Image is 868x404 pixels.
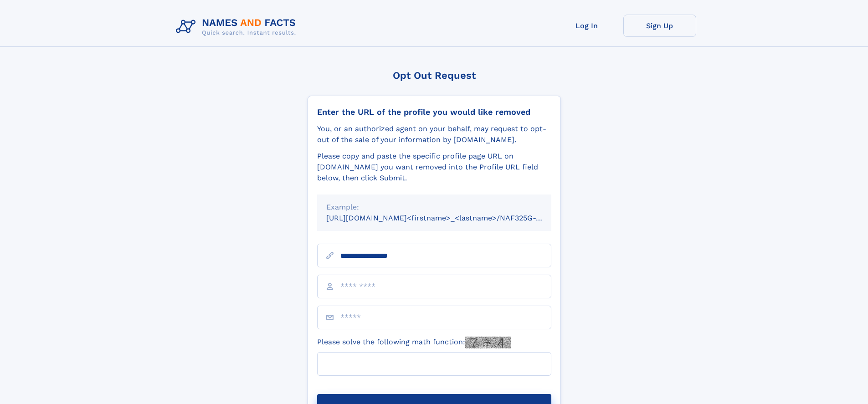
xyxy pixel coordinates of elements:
div: You, or an authorized agent on your behalf, may request to opt-out of the sale of your informatio... [317,123,551,145]
small: [URL][DOMAIN_NAME]<firstname>_<lastname>/NAF325G-xxxxxxxx [326,214,569,222]
div: Please copy and paste the specific profile page URL on [DOMAIN_NAME] you want removed into the Pr... [317,151,551,184]
label: Please solve the following math function: [317,337,511,348]
div: Opt Out Request [308,70,561,81]
img: Logo Names and Facts [172,15,303,39]
div: Example: [326,202,542,213]
a: Log In [550,15,623,37]
a: Sign Up [623,15,696,37]
div: Enter the URL of the profile you would like removed [317,107,551,117]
